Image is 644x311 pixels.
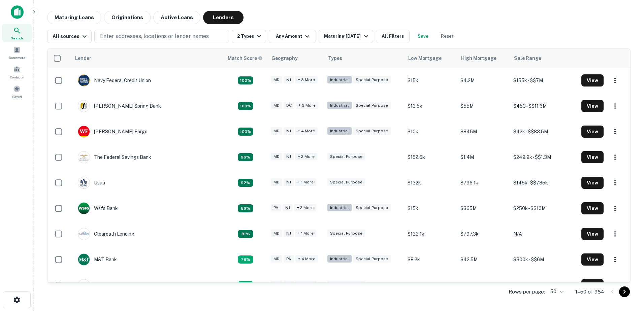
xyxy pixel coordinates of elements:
td: $42k - $$83.5M [510,119,578,144]
img: picture [78,151,90,163]
a: Contacts [2,63,32,81]
div: MD [271,255,282,263]
div: Types [328,54,342,62]
td: $55M [457,93,510,119]
th: Types [324,49,404,68]
th: Capitalize uses an advanced AI algorithm to match your search with the best lender. The match sco... [224,49,267,68]
img: picture [78,100,90,112]
div: Industrial [327,204,352,212]
div: NJ [283,204,293,212]
td: $250k - $$10M [510,196,578,221]
img: picture [78,126,90,137]
button: View [581,202,604,214]
div: Capitalize uses an advanced AI algorithm to match your search with the best lender. The match sco... [238,230,253,238]
div: PA [284,255,294,263]
div: MD [271,127,282,135]
div: Special Purpose [327,230,365,237]
div: MD [271,153,282,161]
td: $365M [457,196,510,221]
button: View [581,253,604,266]
th: High Mortgage [457,49,510,68]
div: Industrial [327,255,352,263]
button: Maturing [DATE] [319,30,373,43]
div: Borrowers [2,43,32,62]
div: The Federal Savings Bank [78,151,151,163]
div: Capitalize uses an advanced AI algorithm to match your search with the best lender. The match sco... [238,76,253,84]
td: $8.2k [404,247,457,272]
button: View [581,151,604,163]
td: $1.4M [457,144,510,170]
span: Contacts [10,74,24,80]
button: Enter addresses, locations or lender names [94,30,229,43]
img: picture [78,279,90,291]
div: Capitalize uses an advanced AI algorithm to match your search with the best lender. The match sco... [238,102,253,110]
div: + 2 more [295,153,317,161]
div: Capitalize uses an advanced AI algorithm to match your search with the best lender. The match sco... [238,281,253,289]
button: All sources [47,30,92,43]
div: Capitalize uses an advanced AI algorithm to match your search with the best lender. The match sco... [238,153,253,161]
div: + 1 more [295,230,316,237]
div: MD [271,281,282,288]
div: Industrial [327,102,352,109]
button: Lenders [203,11,244,24]
div: Village Capital & Investment LLC [78,279,166,291]
td: $845M [457,119,510,144]
th: Sale Range [510,49,578,68]
td: $133.1k [404,221,457,247]
div: [PERSON_NAME] Fargo [78,126,148,138]
div: Low Mortgage [408,54,442,62]
iframe: Chat Widget [610,257,644,289]
div: NJ [284,178,294,186]
div: + 3 more [295,76,318,84]
div: All sources [53,32,89,40]
td: $797.3k [457,221,510,247]
div: Usaa [78,177,105,189]
th: Low Mortgage [404,49,457,68]
div: NJ [284,281,294,288]
p: 1–50 of 984 [575,288,604,296]
div: Special Purpose [353,204,391,212]
div: Geography [271,54,298,62]
div: Wsfs Bank [78,202,118,214]
a: Saved [2,82,32,101]
div: MD [271,76,282,84]
div: + 2 more [294,204,316,212]
button: Maturing Loans [47,11,101,24]
div: Special Purpose [353,102,391,109]
td: $796.1k [457,170,510,196]
td: $152.6k [404,144,457,170]
div: MD [271,102,282,109]
th: Geography [267,49,324,68]
div: Lender [75,54,91,62]
img: picture [78,254,90,265]
button: Active Loans [153,11,200,24]
div: Capitalize uses an advanced AI algorithm to match your search with the best lender. The match sco... [238,179,253,187]
div: + 4 more [295,255,318,263]
td: $132k [404,170,457,196]
button: View [581,126,604,138]
a: Search [2,24,32,42]
img: capitalize-icon.png [11,5,24,19]
span: Saved [12,94,22,99]
div: Capitalize uses an advanced AI algorithm to match your search with the best lender. The match sco... [238,204,253,212]
img: picture [78,228,90,240]
div: Industrial [327,127,352,135]
div: Capitalize uses an advanced AI algorithm to match your search with the best lender. The match sco... [238,255,253,264]
div: 50 [548,287,565,297]
button: View [581,74,604,87]
div: Clearpath Lending [78,228,134,240]
th: Lender [71,49,224,68]
div: High Mortgage [461,54,496,62]
div: [PERSON_NAME] Spring Bank [78,100,161,112]
td: $4.2M [457,68,510,93]
div: Special Purpose [327,281,365,288]
div: Navy Federal Credit Union [78,74,151,87]
button: All Filters [376,30,410,43]
div: MD [271,230,282,237]
div: + 4 more [295,127,318,135]
td: N/A [510,272,578,298]
p: Enter addresses, locations or lender names [100,32,209,40]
